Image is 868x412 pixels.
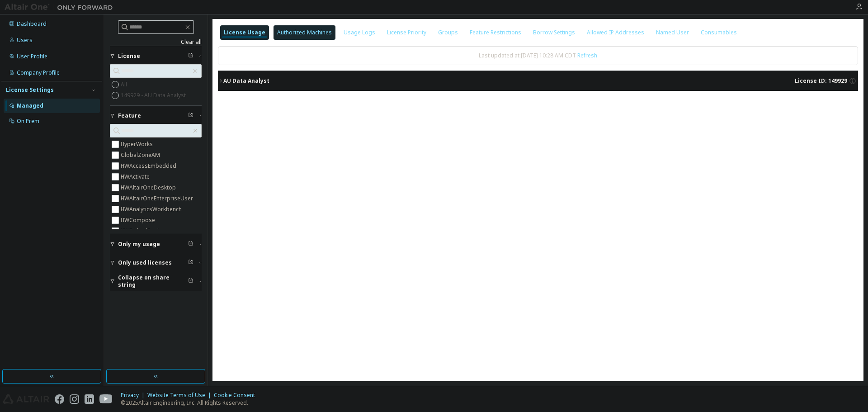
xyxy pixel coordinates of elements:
img: facebook.svg [55,394,64,404]
div: Last updated at: [DATE] 10:28 AM CDT [218,46,858,65]
span: Clear filter [188,259,193,266]
span: Feature [118,112,141,119]
a: Refresh [577,52,597,59]
div: User Profile [17,53,47,60]
span: Clear filter [188,278,193,285]
div: Consumables [701,29,737,36]
div: Managed [17,102,43,109]
label: HWAltairOneEnterpriseUser [121,193,195,204]
label: HWEmbedBasic [121,226,163,237]
div: Users [17,37,33,44]
label: HyperWorks [121,139,155,150]
button: Collapse on share string [110,271,202,291]
div: Groups [438,29,458,36]
label: HWCompose [121,215,157,226]
img: altair_logo.svg [3,394,49,404]
label: HWAltairOneDesktop [121,182,178,193]
button: Only used licenses [110,253,202,273]
img: Altair One [5,3,118,12]
span: Collapse on share string [118,274,188,289]
div: Feature Restrictions [470,29,521,36]
div: Privacy [121,392,147,399]
div: Borrow Settings [533,29,575,36]
label: All [121,79,129,90]
div: Website Terms of Use [147,392,214,399]
label: GlobalZoneAM [121,150,162,161]
div: Cookie Consent [214,392,260,399]
div: Dashboard [17,20,47,28]
div: Authorized Machines [277,29,332,36]
span: Only used licenses [118,259,172,266]
div: Usage Logs [344,29,375,36]
div: Company Profile [17,69,60,76]
div: License Usage [224,29,265,36]
div: License Priority [387,29,426,36]
button: Feature [110,106,202,126]
span: Clear filter [188,241,193,248]
p: © 2025 Altair Engineering, Inc. All Rights Reserved. [121,399,260,407]
div: AU Data Analyst [223,77,269,85]
div: License Settings [6,86,54,94]
label: 149929 - AU Data Analyst [121,90,188,101]
span: Only my usage [118,241,160,248]
div: On Prem [17,118,39,125]
button: License [110,46,202,66]
span: Clear filter [188,112,193,119]
button: Only my usage [110,234,202,254]
img: youtube.svg [99,394,113,404]
a: Clear all [110,38,202,46]
div: Allowed IP Addresses [587,29,644,36]
span: License [118,52,140,60]
span: License ID: 149929 [795,77,847,85]
label: HWAccessEmbedded [121,161,178,171]
label: HWActivate [121,171,151,182]
label: HWAnalyticsWorkbench [121,204,184,215]
img: linkedin.svg [85,394,94,404]
button: AU Data AnalystLicense ID: 149929 [218,71,858,91]
div: Named User [656,29,689,36]
img: instagram.svg [70,394,79,404]
span: Clear filter [188,52,193,60]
